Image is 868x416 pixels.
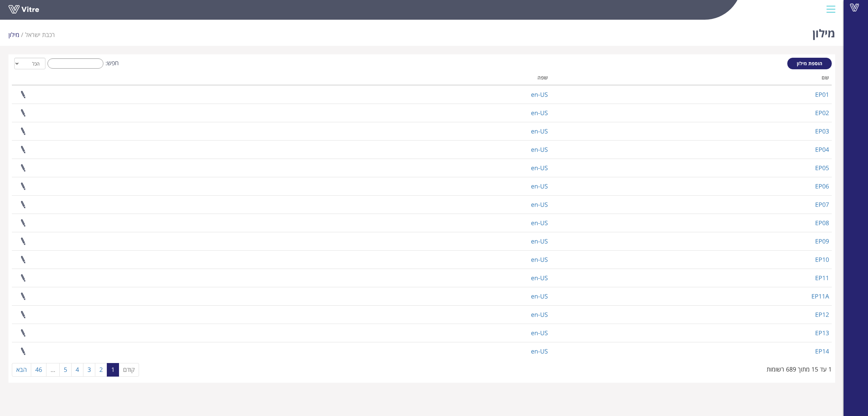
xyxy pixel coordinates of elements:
a: הוספת מילון [787,58,832,69]
input: חפש: [47,58,103,69]
a: EP11A [811,292,829,300]
a: en-US [531,274,548,282]
span: 335 [25,31,55,39]
a: en-US [531,347,548,355]
a: 4 [71,363,83,377]
a: en-US [531,329,548,337]
a: EP02 [815,109,829,117]
a: EP10 [815,255,829,264]
a: EP14 [815,347,829,355]
th: שפה [281,72,551,85]
a: en-US [531,109,548,117]
a: en-US [531,200,548,209]
a: 3 [83,363,95,377]
a: en-US [531,164,548,172]
li: מילון [8,31,25,39]
a: en-US [531,292,548,300]
a: en-US [531,219,548,227]
a: EP13 [815,329,829,337]
a: en-US [531,255,548,264]
a: EP12 [815,310,829,319]
a: EP09 [815,237,829,245]
a: קודם [119,363,139,377]
a: 2 [95,363,107,377]
a: en-US [531,127,548,135]
a: en-US [531,182,548,190]
a: EP03 [815,127,829,135]
a: EP05 [815,164,829,172]
th: שם [551,72,832,85]
span: הוספת מילון [797,60,822,67]
a: 46 [31,363,46,377]
a: en-US [531,310,548,319]
a: 1 [107,363,119,377]
a: EP08 [815,219,829,227]
a: EP07 [815,200,829,209]
a: EP06 [815,182,829,190]
div: 1 עד 15 מתוך 689 רשומות [767,362,832,374]
a: 5 [59,363,72,377]
a: הבא [12,363,31,377]
a: en-US [531,145,548,153]
h1: מילון [812,17,835,46]
a: EP01 [815,90,829,98]
a: … [46,363,60,377]
a: en-US [531,90,548,98]
a: EP11 [815,274,829,282]
a: EP04 [815,145,829,153]
a: en-US [531,237,548,245]
label: חפש: [45,58,119,69]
